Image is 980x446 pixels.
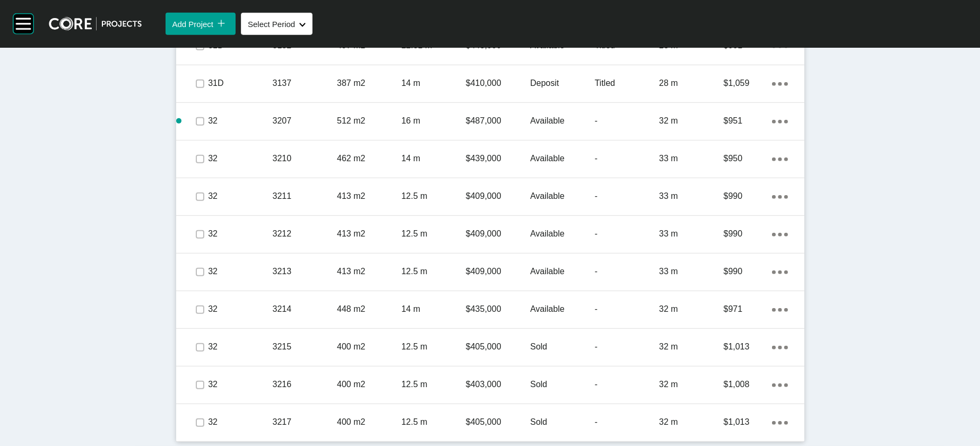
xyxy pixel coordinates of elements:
[401,341,465,353] p: 12.5 m
[273,266,337,277] p: 3213
[466,77,530,89] p: $410,000
[166,13,236,35] button: Add Project
[724,115,772,127] p: $951
[337,115,401,127] p: 512 m2
[466,379,530,390] p: $403,000
[466,303,530,315] p: $435,000
[724,266,772,277] p: $990
[530,416,594,428] p: Sold
[659,153,723,164] p: 33 m
[724,303,772,315] p: $971
[337,228,401,240] p: 413 m2
[248,20,295,29] span: Select Period
[273,303,337,315] p: 3214
[595,77,659,89] p: Titled
[466,416,530,428] p: $405,000
[659,115,723,127] p: 32 m
[530,303,594,315] p: Available
[337,77,401,89] p: 387 m2
[659,379,723,390] p: 32 m
[595,416,659,428] p: -
[172,20,213,29] span: Add Project
[401,153,465,164] p: 14 m
[337,303,401,315] p: 448 m2
[724,416,772,428] p: $1,013
[273,228,337,240] p: 3212
[273,416,337,428] p: 3217
[401,115,465,127] p: 16 m
[401,416,465,428] p: 12.5 m
[530,379,594,390] p: Sold
[595,341,659,353] p: -
[595,266,659,277] p: -
[595,228,659,240] p: -
[337,190,401,202] p: 413 m2
[530,190,594,202] p: Available
[466,190,530,202] p: $409,000
[724,153,772,164] p: $950
[530,115,594,127] p: Available
[208,77,272,89] p: 31D
[208,341,272,353] p: 32
[337,341,401,353] p: 400 m2
[401,266,465,277] p: 12.5 m
[530,341,594,353] p: Sold
[401,77,465,89] p: 14 m
[49,17,142,31] img: core-logo-dark.3138cae2.png
[208,266,272,277] p: 32
[659,266,723,277] p: 33 m
[659,341,723,353] p: 32 m
[595,153,659,164] p: -
[273,77,337,89] p: 3137
[530,266,594,277] p: Available
[530,153,594,164] p: Available
[401,303,465,315] p: 14 m
[659,416,723,428] p: 32 m
[273,341,337,353] p: 3215
[466,115,530,127] p: $487,000
[273,379,337,390] p: 3216
[208,303,272,315] p: 32
[208,416,272,428] p: 32
[659,77,723,89] p: 28 m
[208,379,272,390] p: 32
[659,303,723,315] p: 32 m
[530,77,594,89] p: Deposit
[337,153,401,164] p: 462 m2
[595,115,659,127] p: -
[208,190,272,202] p: 32
[724,341,772,353] p: $1,013
[401,228,465,240] p: 12.5 m
[595,303,659,315] p: -
[466,266,530,277] p: $409,000
[595,379,659,390] p: -
[337,266,401,277] p: 413 m2
[530,228,594,240] p: Available
[466,341,530,353] p: $405,000
[595,190,659,202] p: -
[659,228,723,240] p: 33 m
[337,416,401,428] p: 400 m2
[659,190,723,202] p: 33 m
[724,77,772,89] p: $1,059
[273,190,337,202] p: 3211
[208,228,272,240] p: 32
[724,190,772,202] p: $990
[241,13,313,35] button: Select Period
[724,379,772,390] p: $1,008
[466,228,530,240] p: $409,000
[208,153,272,164] p: 32
[208,115,272,127] p: 32
[724,228,772,240] p: $990
[273,153,337,164] p: 3210
[337,379,401,390] p: 400 m2
[401,379,465,390] p: 12.5 m
[401,190,465,202] p: 12.5 m
[273,115,337,127] p: 3207
[466,153,530,164] p: $439,000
